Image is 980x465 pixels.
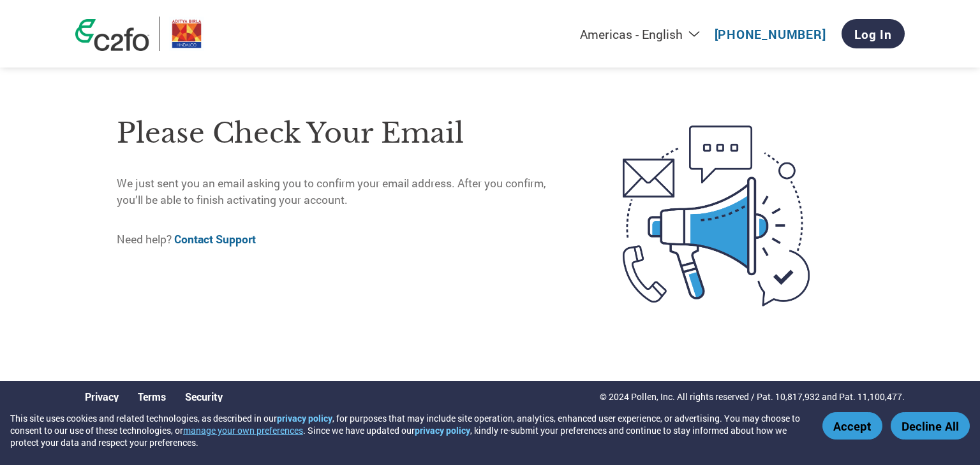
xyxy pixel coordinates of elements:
[117,175,569,209] p: We just sent you an email asking you to confirm your email address. After you confirm, you’ll be ...
[85,390,119,403] a: Privacy
[277,412,332,424] a: privacy policy
[117,113,569,154] h1: Please check your email
[569,103,863,329] img: open-email
[169,17,204,51] img: Hindalco
[715,26,826,42] a: [PHONE_NUMBER]
[117,231,569,248] p: Need help?
[185,390,223,403] a: Security
[174,232,256,247] a: Contact Support
[891,412,970,440] button: Decline All
[600,390,905,403] p: © 2024 Pollen, Inc. All rights reserved / Pat. 10,817,932 and Pat. 11,100,477.
[842,19,905,48] a: Log In
[822,412,882,440] button: Accept
[75,19,149,51] img: c2fo logo
[415,424,470,436] a: privacy policy
[183,424,303,436] button: manage your own preferences
[10,412,804,448] div: This site uses cookies and related technologies, as described in our , for purposes that may incl...
[138,390,166,403] a: Terms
